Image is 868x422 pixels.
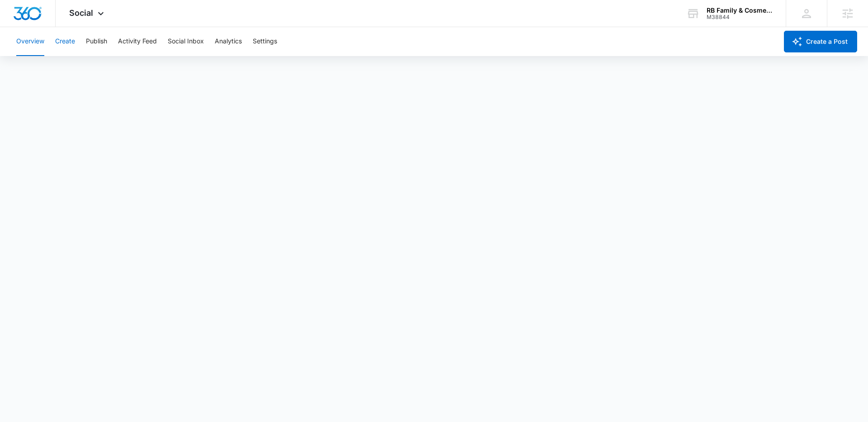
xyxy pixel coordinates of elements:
[784,31,857,52] button: Create a Post
[69,8,93,18] span: Social
[253,27,277,56] button: Settings
[168,27,204,56] button: Social Inbox
[86,27,107,56] button: Publish
[707,7,773,14] div: account name
[16,27,44,56] button: Overview
[707,14,773,20] div: account id
[118,27,157,56] button: Activity Feed
[215,27,242,56] button: Analytics
[55,27,75,56] button: Create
